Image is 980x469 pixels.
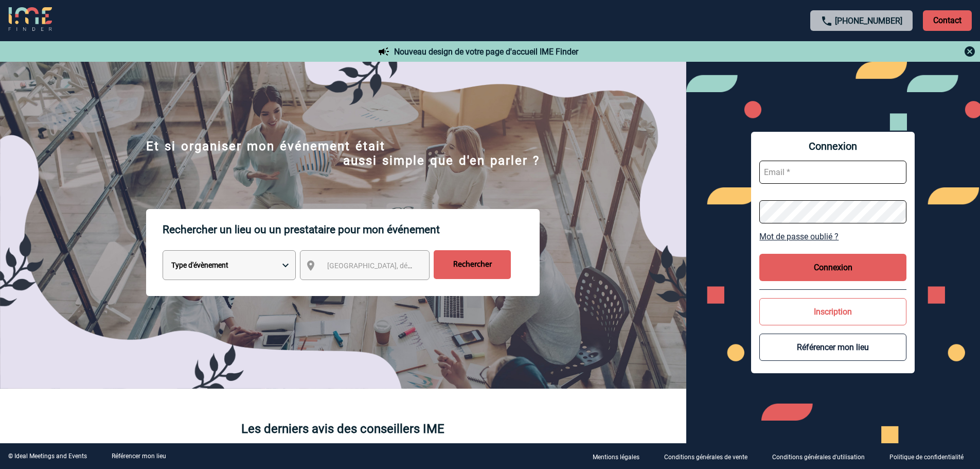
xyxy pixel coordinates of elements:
a: Mentions légales [584,451,656,461]
input: Email * [759,161,906,184]
p: Mentions légales [593,454,639,461]
a: Conditions générales de vente [656,451,764,461]
a: Conditions générales d'utilisation [764,451,881,461]
a: Référencer mon lieu [112,453,166,460]
p: Politique de confidentialité [889,454,964,461]
a: [PHONE_NUMBER] [835,16,902,26]
button: Inscription [759,298,906,325]
p: Rechercher un lieu ou un prestataire pour mon événement [163,209,540,250]
p: Conditions générales de vente [664,454,747,461]
a: Politique de confidentialité [881,451,980,461]
img: call-24-px.png [821,15,833,27]
div: © Ideal Meetings and Events [8,453,87,460]
span: [GEOGRAPHIC_DATA], département, région... [327,262,470,270]
button: Référencer mon lieu [759,334,906,361]
span: Connexion [759,140,906,152]
button: Connexion [759,254,906,281]
p: Contact [923,10,972,31]
a: Mot de passe oublié ? [759,232,906,241]
p: Conditions générales d'utilisation [772,454,865,461]
input: Rechercher [434,250,511,279]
